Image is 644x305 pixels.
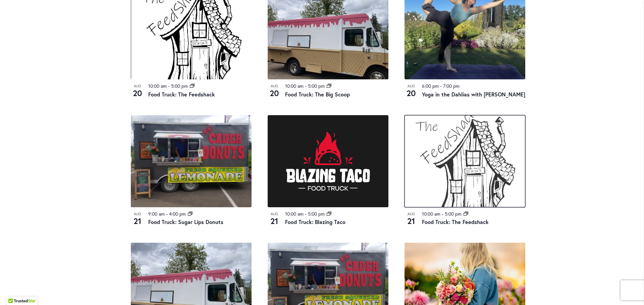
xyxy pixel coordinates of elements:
iframe: Launch Accessibility Center [5,281,24,300]
time: 10:00 am [148,83,167,89]
time: 4:00 pm [169,211,186,217]
span: Aug [405,211,418,217]
time: 5:00 pm [308,83,325,89]
span: - [305,211,307,217]
time: 10:00 am [285,83,304,89]
img: Food Truck: Sugar Lips Apple Cider Donuts [131,115,252,207]
span: Aug [405,83,418,89]
a: Food Truck: Blazing Taco [285,218,345,225]
a: Yoga in the Dahlias with [PERSON_NAME] [422,91,525,98]
a: Food Truck: The Feedshack [422,218,489,225]
span: 21 [268,215,281,227]
span: Aug [131,211,144,217]
span: 21 [405,215,418,227]
span: - [440,83,442,89]
img: The Feedshack [405,115,525,207]
time: 10:00 am [285,211,304,217]
span: 20 [268,87,281,99]
time: 6:00 pm [422,83,439,89]
a: Food Truck: The Big Scoop [285,91,350,98]
time: 10:00 am [422,211,440,217]
time: 5:00 pm [171,83,188,89]
span: 20 [405,87,418,99]
time: 9:00 am [148,211,165,217]
span: Aug [268,211,281,217]
a: Food Truck: Sugar Lips Donuts [148,218,223,225]
time: 5:00 pm [445,211,462,217]
span: Aug [268,83,281,89]
span: - [305,83,307,89]
time: 5:00 pm [308,211,325,217]
time: 7:00 pm [443,83,460,89]
span: 20 [131,87,144,99]
img: Blazing Taco Food Truck [268,115,388,207]
span: - [442,211,443,217]
span: - [168,83,170,89]
a: Food Truck: The Feedshack [148,91,215,98]
span: Aug [131,83,144,89]
span: - [166,211,168,217]
span: 21 [131,215,144,227]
